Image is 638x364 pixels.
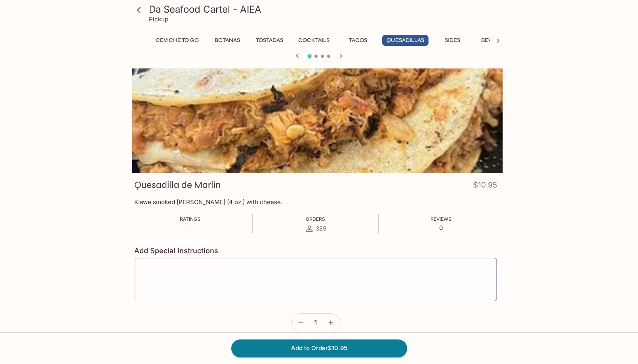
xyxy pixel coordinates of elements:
button: Tostadas [251,35,288,46]
h4: Add Special Instructions [134,246,497,255]
button: Tacos [340,35,376,46]
button: Cocktails [294,35,334,46]
button: Beverages [477,35,518,46]
button: Quesadillas [382,35,429,46]
span: 389 [316,225,326,232]
p: - [180,224,200,231]
h3: Quesadilla de Marlin [134,179,221,191]
p: 0 [430,224,451,231]
span: Reviews [430,216,451,222]
h4: $10.95 [473,179,497,194]
span: Orders [306,216,325,222]
button: Sides [435,35,470,46]
p: Kiawe smoked [PERSON_NAME] (4 oz.) with cheese. [134,198,497,206]
span: Ratings [180,216,200,222]
button: Botanas [209,35,245,46]
span: 1 [314,318,317,327]
div: Quesadilla de Marlin [129,68,503,173]
p: Pickup [149,15,168,23]
h3: Da Seafood Cartel - AIEA [149,3,503,15]
button: Ceviche To Go [151,35,203,46]
button: Add to Order$10.95 [231,339,407,357]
